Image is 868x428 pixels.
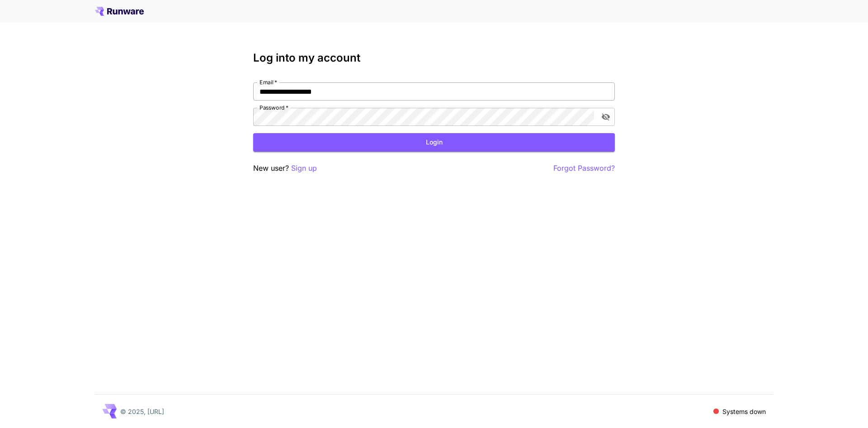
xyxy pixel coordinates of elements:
button: toggle password visibility [598,109,614,125]
p: Systems down [722,407,766,416]
label: Email [259,78,277,86]
button: Sign up [291,163,317,174]
button: Forgot Password? [553,163,615,174]
p: New user? [253,163,317,174]
p: © 2025, [URL] [120,407,164,416]
h3: Log into my account [253,52,615,64]
button: Login [253,133,615,152]
label: Password [259,104,288,111]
